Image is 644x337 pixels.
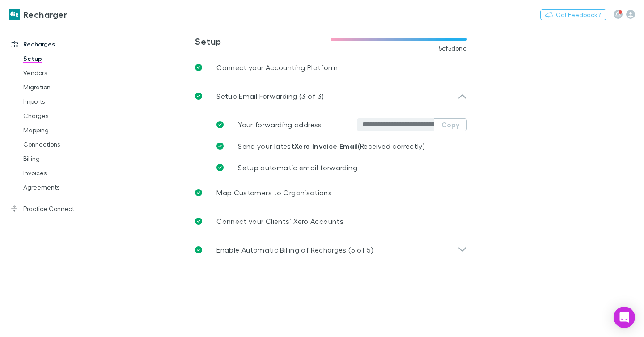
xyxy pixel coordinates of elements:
a: Connect your Clients’ Xero Accounts [188,207,474,236]
button: Got Feedback? [540,9,606,20]
a: Map Customers to Organisations [188,178,474,207]
a: Imports [14,94,109,109]
a: Vendors [14,66,109,80]
h3: Setup [195,36,331,46]
img: Recharger's Logo [9,9,20,20]
p: Map Customers to Organisations [216,187,332,198]
a: Practice Connect [2,202,109,216]
button: Copy [434,118,467,131]
p: Connect your Clients’ Xero Accounts [216,216,343,227]
h3: Recharger [23,9,67,20]
a: Recharger [4,4,72,25]
a: Recharges [2,37,109,51]
p: Connect your Accounting Platform [216,62,338,73]
a: Connect your Accounting Platform [188,53,474,82]
p: Enable Automatic Billing of Recharges (5 of 5) [216,244,373,255]
span: Setup automatic email forwarding [238,163,357,172]
a: Send your latestXero Invoice Email(Received correctly) [209,135,467,157]
a: Agreements [14,180,109,194]
a: Setup [14,51,109,66]
strong: Xero Invoice Email [294,142,358,151]
a: Billing [14,152,109,166]
span: Your forwarding address [238,120,322,129]
a: Mapping [14,123,109,137]
div: Open Intercom Messenger [614,307,635,328]
span: Send your latest (Received correctly) [238,142,425,150]
a: Connections [14,137,109,152]
a: Charges [14,109,109,123]
div: Enable Automatic Billing of Recharges (5 of 5) [188,236,474,264]
span: 5 of 5 done [439,45,467,52]
a: Migration [14,80,109,94]
a: Invoices [14,166,109,180]
p: Setup Email Forwarding (3 of 3) [216,91,324,101]
div: Setup Email Forwarding (3 of 3) [188,82,474,110]
a: Setup automatic email forwarding [209,157,467,178]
